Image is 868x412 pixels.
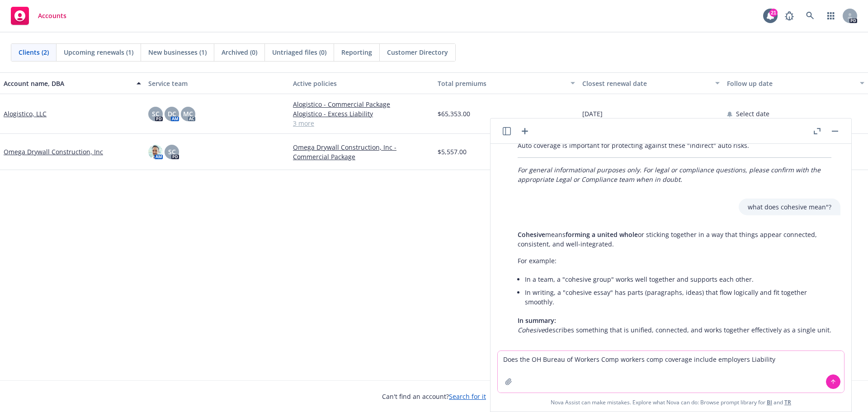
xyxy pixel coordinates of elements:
button: Total premiums [434,72,579,94]
a: Omega Drywall Construction, Inc - Commercial Package [293,142,430,161]
span: $65,353.00 [438,109,470,118]
a: Alogistico - Commercial Package [293,99,430,109]
a: Accounts [7,3,70,28]
span: forming a united whole [566,230,638,239]
div: 21 [769,9,778,17]
a: Alogistico - Excess Liability [293,109,430,118]
span: DC [168,109,176,118]
a: Search [801,7,819,25]
span: SC [168,147,176,156]
span: In summary: [518,316,556,325]
span: New businesses (1) [148,47,207,57]
span: Upcoming renewals (1) [64,47,133,57]
span: Nova Assist can make mistakes. Explore what Nova can do: Browse prompt library for and [551,393,791,412]
span: Clients (2) [19,47,49,57]
p: For example: [518,256,831,265]
span: Untriaged files (0) [272,47,326,57]
div: Service team [148,79,286,88]
span: Select date [736,109,769,118]
div: Active policies [293,79,430,88]
button: Active policies [289,72,434,94]
li: In writing, a "cohesive essay" has parts (paragraphs, ideas) that flow logically and fit together... [525,286,831,308]
p: describes something that is unified, connected, and works together effectively as a single unit. [518,316,831,335]
span: Reporting [341,47,372,57]
button: Service team [145,72,289,94]
span: $5,557.00 [438,147,467,156]
span: [DATE] [582,109,603,118]
span: Cohesive [518,230,545,239]
span: Archived (0) [222,47,257,57]
div: Account name, DBA [4,79,131,88]
textarea: Does the OH Bureau of Workers Comp workers comp coverage include employers Liability [498,351,844,393]
span: Customer Directory [387,47,448,57]
span: Can't find an account? [382,392,486,401]
button: Follow up date [723,72,868,94]
img: photo [148,145,163,159]
em: For general informational purposes only. For legal or compliance questions, please confirm with t... [518,166,821,184]
em: Cohesive [518,326,545,334]
p: means or sticking together in a way that things appear connected, consistent, and well-integrated. [518,230,831,249]
span: SC [152,109,160,118]
div: Follow up date [727,79,854,88]
a: Report a Bug [780,7,798,25]
a: Switch app [822,7,840,25]
a: Omega Drywall Construction, Inc [4,147,103,156]
span: MC [183,109,193,118]
a: 3 more [293,118,430,128]
a: TR [784,398,791,406]
p: what does cohesive mean"? [748,202,831,212]
span: Accounts [38,12,66,19]
div: Total premiums [438,79,565,88]
a: Alogistico, LLC [4,109,47,118]
div: Closest renewal date [582,79,710,88]
li: In a team, a "cohesive group" works well together and supports each other. [525,273,831,286]
button: Closest renewal date [579,72,723,94]
a: Search for it [449,392,486,401]
a: BI [767,398,772,406]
